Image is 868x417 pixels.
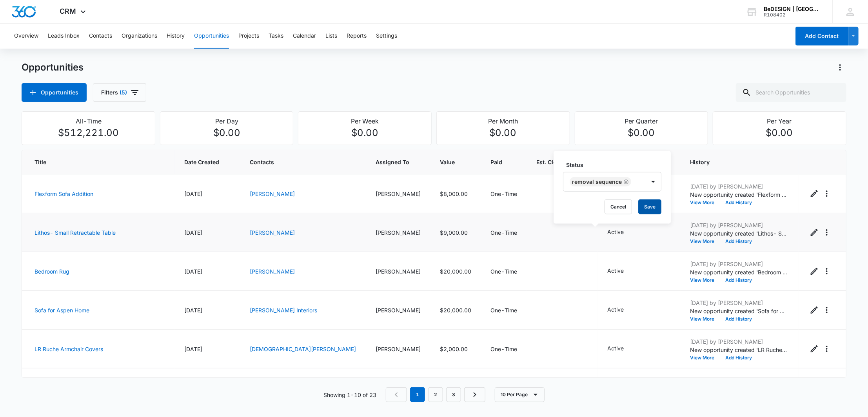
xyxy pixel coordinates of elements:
p: [DATE] by [PERSON_NAME] [690,221,788,229]
p: Per Year [718,116,841,126]
div: - - Select to Edit Field [607,305,638,315]
button: View More [690,278,720,283]
p: New opportunity created 'Bedroom Rug'. [690,268,788,276]
a: Page 3 [446,387,461,402]
span: [DATE] [184,229,202,236]
p: New opportunity created 'Flexform Sofa Addition'. [690,190,788,199]
button: History [167,24,185,49]
button: Actions [821,226,833,239]
em: 1 [410,387,425,402]
p: $512,221.00 [27,126,150,140]
button: Add History [720,317,758,321]
button: Lists [325,24,337,49]
span: Contacts [250,158,357,166]
button: Organizations [122,24,157,49]
div: account name [764,6,821,12]
p: [DATE] by [PERSON_NAME] [690,182,788,190]
button: Add History [720,239,758,244]
div: [PERSON_NAME] [376,190,421,198]
p: [DATE] by [PERSON_NAME] [690,337,788,346]
span: Date Created [184,158,220,166]
div: - - Select to Edit Field [607,267,638,276]
div: [PERSON_NAME] [376,306,421,314]
a: Lithos- Small Retractable Table [35,229,116,236]
a: Bedroom Rug [35,268,69,275]
td: One-Time [481,174,527,213]
p: [DATE] by [PERSON_NAME] [690,299,788,307]
a: Sofa for Aspen Home [35,307,89,314]
td: One-Time [481,368,527,407]
p: [DATE] by [PERSON_NAME] [690,260,788,268]
span: Title [35,158,154,166]
p: New opportunity created 'Sofa for Aspen Home'. [690,307,788,315]
span: [DATE] [184,268,202,275]
td: One-Time [481,213,527,252]
button: Add History [720,355,758,360]
p: $0.00 [580,126,703,140]
a: LR Ruche Armchair Covers [35,346,103,352]
div: Removal Sequence [572,179,622,185]
a: [DEMOGRAPHIC_DATA][PERSON_NAME] [250,346,356,352]
div: [PERSON_NAME] [376,267,421,276]
a: [PERSON_NAME] [250,268,295,275]
div: - - Select to Edit Field [607,344,638,354]
span: [DATE] [184,346,202,352]
button: Reports [347,24,367,49]
button: Add History [720,278,758,283]
p: Per Quarter [580,116,703,126]
td: One-Time [481,330,527,368]
p: New opportunity created 'LR Ruche Armchair Covers'. [690,346,788,354]
button: Opportunities [194,24,229,49]
p: New opportunity created 'Lithos- Small Retractable Table '. [690,229,788,238]
button: Projects [238,24,259,49]
a: [PERSON_NAME] [250,190,295,197]
button: Opportunities [22,83,87,102]
button: Actions [821,343,833,355]
p: Showing 1-10 of 23 [323,391,376,399]
p: $0.00 [303,126,427,140]
td: One-Time [481,291,527,330]
span: $9,000.00 [440,229,468,236]
button: View More [690,355,720,360]
span: [DATE] [184,190,202,197]
button: Leads Inbox [48,24,80,49]
button: Overview [14,24,38,49]
p: All-Time [27,116,150,126]
button: Tasks [269,24,283,49]
span: Value [440,158,460,166]
button: Edit Opportunity [808,343,821,355]
h1: Opportunities [22,62,84,73]
p: [DATE] by [PERSON_NAME] [690,376,788,384]
p: $0.00 [441,126,565,140]
span: CRM [60,7,76,15]
button: Actions [821,265,833,277]
p: Per Day [165,116,289,126]
button: Save [638,199,661,214]
p: $0.00 [718,126,841,140]
p: Per Month [441,116,565,126]
div: - - Select to Edit Field [607,228,638,237]
span: History [690,158,789,166]
div: Remove Removal Sequence [622,179,629,185]
a: Flexform Sofa Addition [35,190,93,197]
span: $2,000.00 [440,346,468,352]
a: Page 2 [428,387,443,402]
td: One-Time [481,252,527,291]
span: $8,000.00 [440,190,468,197]
a: [PERSON_NAME] [250,229,295,236]
button: View More [690,317,720,321]
p: Active [607,267,624,275]
span: $20,000.00 [440,307,471,314]
button: View More [690,239,720,244]
button: Edit Opportunity [808,226,821,239]
button: Calendar [293,24,316,49]
label: Status [566,161,665,169]
a: [PERSON_NAME] Interiors [250,307,317,314]
p: Active [607,344,624,352]
button: Actions [821,187,833,200]
span: Est. Close Date [536,158,577,166]
button: Actions [821,304,833,316]
button: Actions [834,61,846,74]
p: Active [607,305,624,314]
span: [DATE] [184,307,202,314]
